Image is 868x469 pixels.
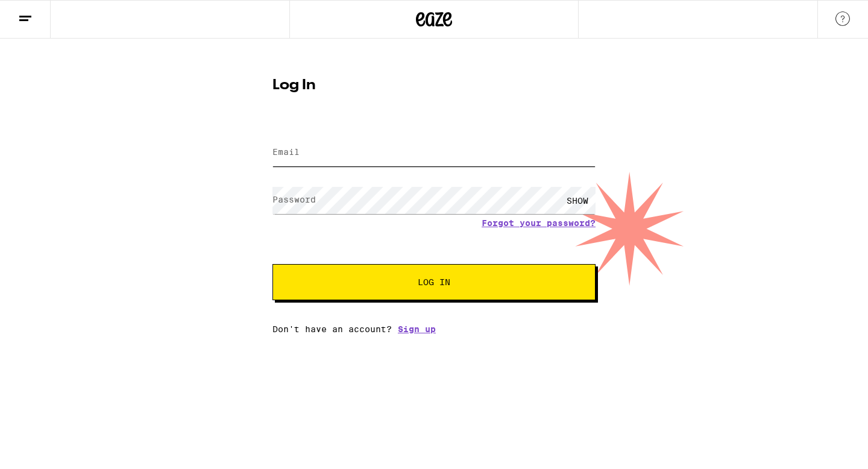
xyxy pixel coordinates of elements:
[272,139,596,166] input: Email
[559,187,596,214] div: SHOW
[398,324,436,334] a: Sign up
[272,264,596,300] button: Log In
[272,78,596,93] h1: Log In
[418,278,450,286] span: Log In
[7,8,87,18] span: Hi. Need any help?
[272,324,596,334] div: Don't have an account?
[272,195,316,204] label: Password
[482,218,596,228] a: Forgot your password?
[272,147,300,157] label: Email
